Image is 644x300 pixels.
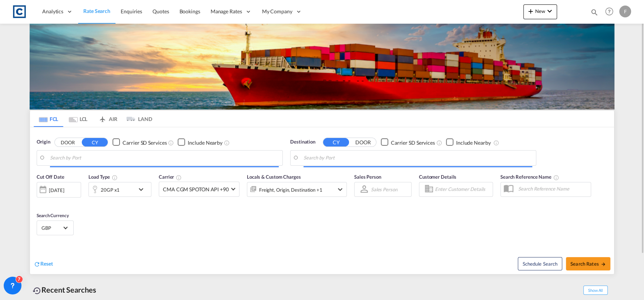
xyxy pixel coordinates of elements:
input: Enter Customer Details [435,183,490,195]
input: Search Reference Name [514,183,591,194]
div: [DATE] [49,186,64,193]
button: Note: By default Schedule search will only considerorigin ports, destination ports and cut off da... [518,257,562,270]
span: Rate Search [83,8,110,14]
span: Search Currency [37,213,69,218]
md-icon: icon-plus 400-fg [526,7,535,16]
md-icon: Unchecked: Search for CY (Container Yard) services for all selected carriers.Checked : Search for... [168,139,174,145]
span: Quotes [152,8,169,14]
span: New [526,8,554,14]
span: Origin [37,138,50,146]
button: icon-plus 400-fgNewicon-chevron-down [523,4,557,19]
span: Load Type [88,174,118,180]
span: My Company [262,8,292,15]
div: F [619,6,631,17]
md-icon: icon-information-outline [112,175,118,181]
button: CY [82,138,108,146]
md-icon: Unchecked: Ignores neighbouring ports when fetching rates.Checked : Includes neighbouring ports w... [224,139,230,145]
div: Help [603,5,619,18]
md-icon: Your search will be saved by the below given name [553,175,559,181]
div: Include Nearby [456,139,491,146]
md-checkbox: Checkbox No Ink [381,138,435,146]
button: Search Ratesicon-arrow-right [566,257,610,270]
span: Help [603,5,616,18]
md-icon: icon-refresh [34,260,40,267]
span: Customer Details [419,174,456,180]
md-icon: icon-arrow-right [601,262,606,267]
span: Show All [583,286,608,295]
div: 20GP x1icon-chevron-down [88,182,151,197]
md-icon: icon-magnify [590,8,598,16]
div: Carrier SD Services [391,139,435,146]
md-tab-item: LCL [63,111,93,127]
span: Carrier [159,174,182,180]
div: [DATE] [37,182,81,197]
span: Cut Off Date [37,174,64,180]
md-tab-item: AIR [93,111,123,127]
md-checkbox: Checkbox No Ink [178,138,222,146]
span: Sales Person [354,174,381,180]
img: LCL+%26+FCL+BACKGROUND.png [30,24,614,109]
md-checkbox: Checkbox No Ink [446,138,491,146]
div: Recent Searches [30,282,99,298]
button: DOOR [55,138,81,146]
md-select: Select Currency: £ GBPUnited Kingdom Pound [41,222,70,233]
md-checkbox: Checkbox No Ink [113,138,167,146]
span: Manage Rates [211,8,242,15]
span: Search Rates [570,260,606,266]
md-icon: Unchecked: Ignores neighbouring ports when fetching rates.Checked : Includes neighbouring ports w... [493,139,499,145]
div: Origin DOOR CY Checkbox No InkUnchecked: Search for CY (Container Yard) services for all selected... [30,127,614,274]
md-icon: icon-chevron-down [137,185,149,194]
md-pagination-wrapper: Use the left and right arrow keys to navigate between tabs [34,111,152,127]
md-icon: icon-backup-restore [33,286,41,295]
span: GBP [41,225,62,231]
md-select: Sales Person [370,184,398,195]
div: icon-refreshReset [34,260,53,268]
button: CY [323,138,349,146]
div: 20GP x1 [101,184,120,195]
span: Reset [40,260,53,266]
input: Search by Port [50,152,279,164]
span: Destination [290,138,315,146]
input: Search by Port [303,152,532,164]
md-tab-item: LAND [123,111,152,127]
button: DOOR [350,138,376,146]
md-datepicker: Select [37,196,42,206]
span: Locals & Custom Charges [247,174,301,180]
md-icon: icon-chevron-down [545,7,554,16]
md-icon: Unchecked: Search for CY (Container Yard) services for all selected carriers.Checked : Search for... [436,139,442,145]
div: icon-magnify [590,8,598,19]
span: Bookings [180,8,200,14]
span: Search Reference Name [500,174,559,180]
span: Analytics [42,8,63,15]
md-icon: icon-airplane [98,115,107,120]
span: Enquiries [121,8,142,14]
img: 1fdb9190129311efbfaf67cbb4249bed.jpeg [11,3,28,20]
div: Freight Origin Destination Factory Stuffing [259,184,322,195]
md-icon: icon-chevron-down [336,185,345,193]
div: Freight Origin Destination Factory Stuffingicon-chevron-down [247,182,347,196]
span: CMA CGM SPOTON API +90 [163,185,229,193]
md-tab-item: FCL [34,111,63,127]
md-icon: The selected Trucker/Carrierwill be displayed in the rate results If the rates are from another f... [176,175,182,181]
div: Carrier SD Services [123,139,167,146]
div: Include Nearby [188,139,222,146]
